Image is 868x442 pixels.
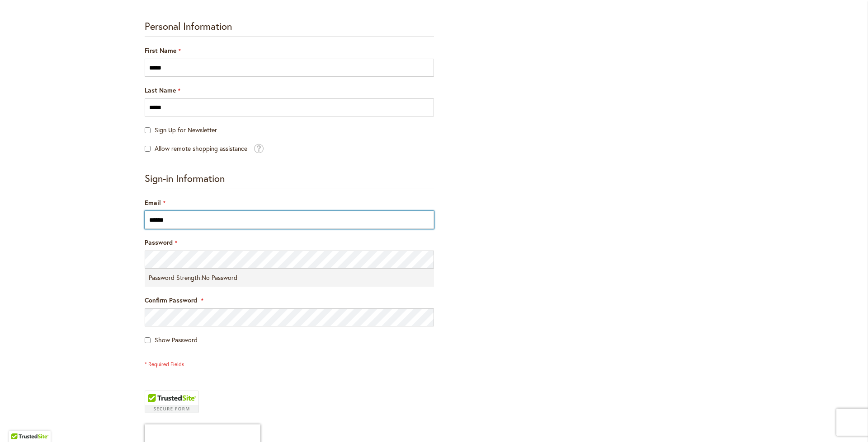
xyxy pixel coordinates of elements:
span: Email [145,198,161,207]
span: Allow remote shopping assistance [155,144,247,153]
span: Confirm Password [145,296,197,304]
div: TrustedSite Certified [145,391,199,413]
iframe: Launch Accessibility Center [7,410,32,435]
span: Password [145,238,173,247]
div: Password Strength: [145,269,434,287]
span: No Password [202,273,237,282]
span: Show Password [155,335,198,344]
span: Sign Up for Newsletter [155,126,217,134]
span: First Name [145,46,176,55]
span: Last Name [145,86,176,94]
span: Personal Information [145,19,232,33]
span: Sign-in Information [145,172,225,185]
